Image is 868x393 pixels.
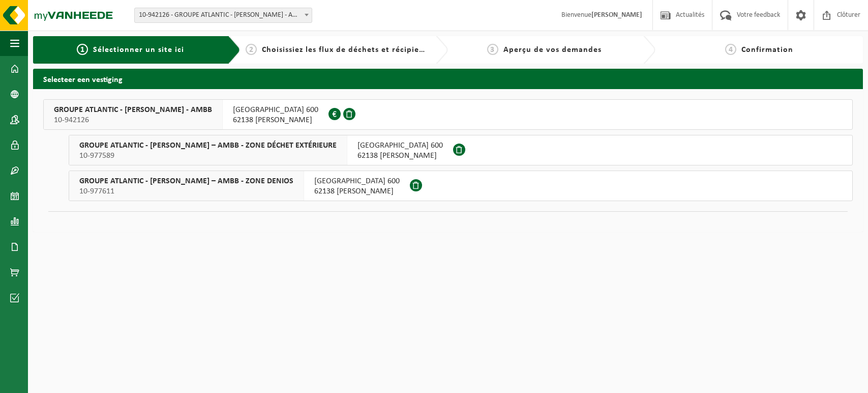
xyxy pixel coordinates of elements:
button: GROUPE ATLANTIC - [PERSON_NAME] – AMBB - ZONE DENIOS 10-977611 [GEOGRAPHIC_DATA] 60062138 [PERSON... [69,171,853,201]
span: 3 [487,44,498,55]
span: 10-942126 - GROUPE ATLANTIC - MERVILLE BILLY BERCLAU - AMBB - BILLY BERCLAU [134,8,312,23]
strong: [PERSON_NAME] [591,11,642,19]
button: GROUPE ATLANTIC - [PERSON_NAME] - AMBB 10-942126 [GEOGRAPHIC_DATA] 60062138 [PERSON_NAME] [43,99,853,130]
span: 10-942126 [54,115,212,125]
span: Aperçu de vos demandes [503,46,602,54]
span: 4 [725,44,736,55]
span: 10-977589 [79,151,337,161]
button: GROUPE ATLANTIC - [PERSON_NAME] – AMBB - ZONE DÉCHET EXTÉRIEURE 10-977589 [GEOGRAPHIC_DATA] 60062... [69,135,853,165]
span: Confirmation [741,46,793,54]
span: 2 [246,44,257,55]
span: Sélectionner un site ici [93,46,184,54]
span: GROUPE ATLANTIC - [PERSON_NAME] - AMBB [54,105,212,115]
h2: Selecteer een vestiging [33,69,863,89]
span: GROUPE ATLANTIC - [PERSON_NAME] – AMBB - ZONE DENIOS [79,176,293,186]
span: Choisissiez les flux de déchets et récipients [262,46,431,54]
span: [GEOGRAPHIC_DATA] 600 [357,141,443,151]
span: 1 [77,44,88,55]
span: 62138 [PERSON_NAME] [357,151,443,161]
span: 62138 [PERSON_NAME] [233,115,318,125]
span: [GEOGRAPHIC_DATA] 600 [314,176,400,186]
span: 10-942126 - GROUPE ATLANTIC - MERVILLE BILLY BERCLAU - AMBB - BILLY BERCLAU [135,8,312,22]
span: 10-977611 [79,186,293,196]
span: 62138 [PERSON_NAME] [314,186,400,196]
span: GROUPE ATLANTIC - [PERSON_NAME] – AMBB - ZONE DÉCHET EXTÉRIEURE [79,141,337,151]
span: [GEOGRAPHIC_DATA] 600 [233,105,318,115]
